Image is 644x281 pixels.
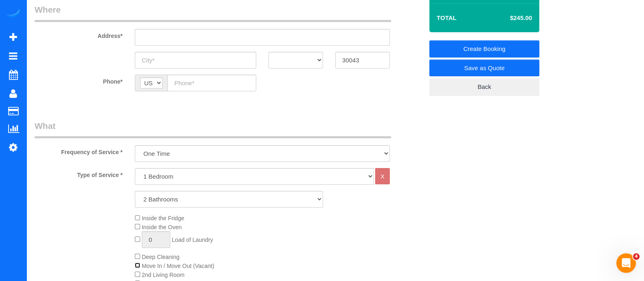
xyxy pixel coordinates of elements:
iframe: Intercom live chat [616,253,636,273]
label: Frequency of Service * [29,145,129,156]
input: Phone* [167,75,256,91]
span: Inside the Oven [142,224,182,230]
a: Create Booking [429,40,539,58]
input: City* [135,52,256,69]
span: Move In / Move Out (Vacant) [142,263,214,269]
span: Inside the Fridge [142,215,184,221]
a: Back [429,78,539,95]
span: Load of Laundry [172,237,213,243]
label: Address* [29,29,129,40]
legend: What [35,120,391,138]
legend: Where [35,4,391,22]
img: Automaid Logo [5,8,21,20]
a: Save as Quote [429,60,539,77]
input: Zip Code* [335,52,390,69]
span: 4 [633,253,640,260]
span: 2nd Living Room [142,272,185,278]
label: Type of Service * [29,168,129,179]
h4: $245.00 [486,15,532,22]
span: Deep Cleaning [142,254,180,260]
strong: Total [437,14,457,21]
label: Phone* [29,75,129,86]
